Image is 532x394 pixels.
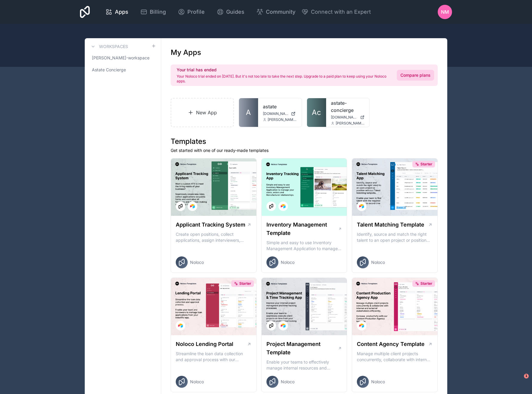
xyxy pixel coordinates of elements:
[246,108,251,117] span: A
[420,281,432,286] span: Starter
[176,351,252,363] p: Streamline the loan data collection and approval process with our Lending Portal template.
[266,8,295,16] span: Community
[307,98,326,127] a: Ac
[524,374,529,378] span: 1
[359,204,364,209] img: Airtable Logo
[336,121,365,126] span: [PERSON_NAME][EMAIL_ADDRESS][DOMAIN_NAME]
[420,162,432,167] span: Starter
[92,55,149,61] span: [PERSON_NAME]-workspace
[171,137,438,146] h1: Templates
[176,231,252,243] p: Create open positions, collect applications, assign interviewers, centralise candidate feedback a...
[92,67,126,73] span: Astate Concierge
[266,359,342,371] p: Enable your teams to effectively manage internal resources and execute client projects on time.
[263,103,297,110] a: astate
[252,5,300,19] a: Community
[190,259,204,265] span: Noloco
[263,111,289,116] span: [DOMAIN_NAME]
[187,8,205,16] span: Profile
[263,111,297,116] a: [DOMAIN_NAME]
[268,117,297,122] span: [PERSON_NAME][EMAIL_ADDRESS][DOMAIN_NAME]
[171,147,438,153] p: Get started with one of our ready-made templates
[90,53,156,63] a: [PERSON_NAME]-workspace
[176,221,245,229] h1: Applicant Tracking System
[171,48,201,57] h1: My Apps
[171,98,234,127] a: New App
[90,43,128,50] a: Workspaces
[266,221,338,237] h1: Inventory Management Template
[311,8,371,16] span: Connect with an Expert
[357,340,425,348] h1: Content Agency Template
[266,240,342,252] p: Simple and easy to use Inventory Management Application to manage your stock, orders and Manufact...
[441,8,449,16] span: NM
[135,5,171,19] a: Billing
[371,259,385,265] span: Noloco
[177,67,390,73] h2: Your trial has ended
[150,8,166,16] span: Billing
[212,5,249,19] a: Guides
[115,8,128,16] span: Apps
[312,108,321,117] span: Ac
[397,70,434,81] a: Compare plans
[357,221,424,229] h1: Talent Matching Template
[178,323,183,328] img: Airtable Logo
[357,351,433,363] p: Manage multiple client projects concurrently, collaborate with internal and external stakeholders...
[101,5,133,19] a: Apps
[281,204,286,209] img: Airtable Logo
[331,115,365,120] a: [DOMAIN_NAME]
[281,379,294,385] span: Noloco
[239,98,258,127] a: A
[357,231,433,243] p: Identify, source and match the right talent to an open project or position with our Talent Matchi...
[371,379,385,385] span: Noloco
[177,74,390,84] p: Your Noloco trial ended on [DATE]. But it's not too late to take the next step. Upgrade to a paid...
[301,8,371,16] button: Connect with an Expert
[190,204,195,209] img: Airtable Logo
[512,374,526,388] iframe: Intercom live chat
[173,5,209,19] a: Profile
[226,8,244,16] span: Guides
[90,64,156,75] a: Astate Concierge
[190,379,204,385] span: Noloco
[359,323,364,328] img: Airtable Logo
[331,99,365,114] a: astate-concierge
[239,281,251,286] span: Starter
[266,340,338,357] h1: Project Management Template
[281,323,286,328] img: Airtable Logo
[176,340,233,348] h1: Noloco Lending Portal
[331,115,358,120] span: [DOMAIN_NAME]
[281,259,294,265] span: Noloco
[99,44,128,50] h3: Workspaces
